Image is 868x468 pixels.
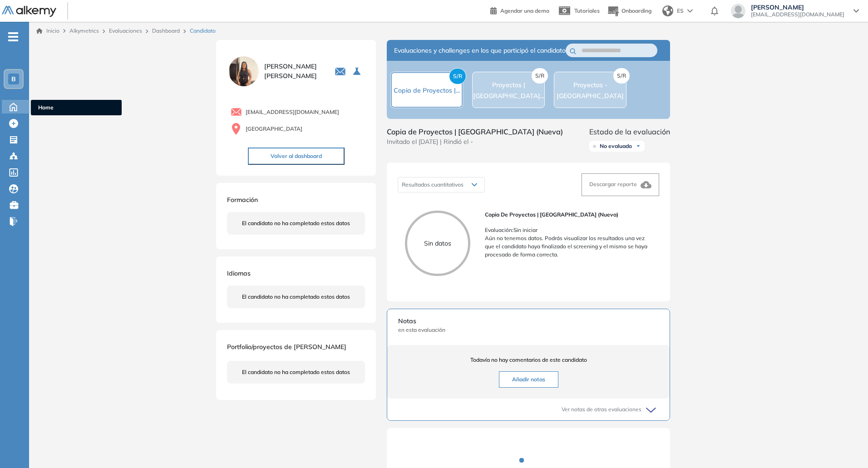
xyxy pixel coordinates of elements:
[190,27,216,35] span: Candidato
[589,181,637,187] span: Descargar reporte
[485,211,652,219] span: Copia de Proyectos | [GEOGRAPHIC_DATA] (Nueva)
[662,5,673,16] img: world
[582,173,659,196] button: Descargar reporte
[398,316,659,326] span: Notas
[574,7,600,14] span: Tutoriales
[394,86,460,94] span: Copia de Proyectos |...
[387,137,563,147] span: Invitado el [DATE] | Rindió el -
[589,126,670,137] span: Estado de la evaluación
[246,108,339,116] span: [EMAIL_ADDRESS][DOMAIN_NAME]
[398,326,659,334] span: en esta evaluación
[402,181,464,188] span: Resultados cuantitativos
[751,11,844,18] span: [EMAIL_ADDRESS][DOMAIN_NAME]
[227,196,258,204] span: Formación
[499,371,558,388] button: Añadir notas
[227,343,346,351] span: Portfolio/proyectos de [PERSON_NAME]
[621,7,651,14] span: Onboarding
[242,368,350,376] span: El candidato no ha completado estos datos
[227,54,261,88] img: PROFILE_MENU_LOGO_USER
[687,9,693,13] img: arrow
[407,239,468,248] p: Sin datos
[485,234,652,259] p: Aún no tenemos datos. Podrás visualizar los resultados una vez que el candidato haya finalizado e...
[242,293,350,301] span: El candidato no ha completado estos datos
[152,27,180,34] a: Dashboard
[636,143,641,149] img: Ícono de flecha
[227,269,251,277] span: Idiomas
[677,7,684,15] span: ES
[449,68,466,84] span: S/R
[11,75,16,83] span: B
[398,356,659,364] span: Todavía no hay comentarios de este candidato
[500,7,549,14] span: Agendar una demo
[36,27,59,35] a: Inicio
[562,405,641,414] span: Ver notas de otras evaluaciones
[8,36,18,38] i: -
[607,1,651,21] button: Onboarding
[751,4,844,11] span: [PERSON_NAME]
[600,143,632,150] span: No evaluado
[557,81,624,100] span: Proyectos - [GEOGRAPHIC_DATA]
[532,68,548,84] span: S/R
[473,81,544,100] span: Proyectos | [GEOGRAPHIC_DATA]...
[248,148,345,165] button: Volver al dashboard
[246,125,302,133] span: [GEOGRAPHIC_DATA]
[490,5,549,15] a: Agendar una demo
[109,27,142,34] a: Evaluaciones
[485,226,652,234] p: Evaluación : Sin iniciar
[2,6,56,17] img: Logo
[242,219,350,227] span: El candidato no ha completado estos datos
[394,46,566,55] span: Evaluaciones y challenges en los que participó el candidato
[387,126,563,137] span: Copia de Proyectos | [GEOGRAPHIC_DATA] (Nueva)
[264,62,324,81] span: [PERSON_NAME] [PERSON_NAME]
[69,27,99,34] span: Alkymetrics
[613,68,630,84] span: S/R
[38,103,114,112] span: Home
